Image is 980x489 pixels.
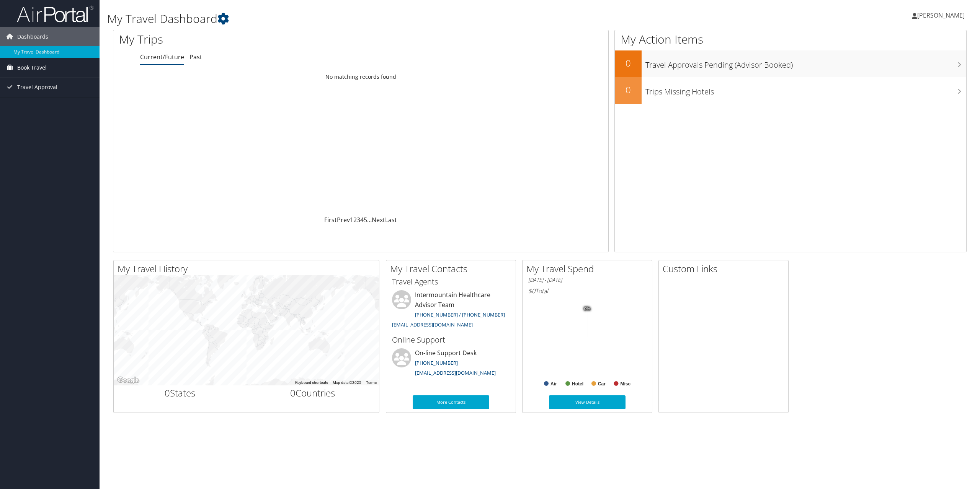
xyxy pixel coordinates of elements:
[116,375,141,385] a: Open this area in Google Maps (opens a new window)
[17,78,57,97] span: Travel Approval
[364,216,367,224] a: 5
[290,387,296,399] span: 0
[252,387,374,400] h2: Countries
[392,321,473,328] a: [EMAIL_ADDRESS][DOMAIN_NAME]
[415,359,458,366] a: [PHONE_NUMBER]
[357,216,360,224] a: 3
[615,77,966,104] a: 0Trips Missing Hotels
[17,27,48,46] span: Dashboards
[415,369,496,376] a: [EMAIL_ADDRESS][DOMAIN_NAME]
[385,216,397,224] a: Last
[598,381,606,387] text: Car
[615,57,642,70] h2: 0
[119,387,241,400] h2: States
[388,290,514,331] li: Intermountain Healthcare Advisor Team
[333,380,361,385] span: Map data ©2025
[572,381,583,387] text: Hotel
[415,311,505,318] a: [PHONE_NUMBER] / [PHONE_NUMBER]
[392,335,510,345] h3: Online Support
[584,307,590,311] tspan: 0%
[645,56,966,70] h3: Travel Approvals Pending (Advisor Booked)
[367,216,372,224] span: …
[324,216,337,224] a: First
[140,53,184,61] a: Current/Future
[165,387,170,399] span: 0
[113,70,608,84] td: No matching records found
[645,83,966,97] h3: Trips Missing Hotels
[526,262,652,275] h2: My Travel Spend
[295,380,328,385] button: Keyboard shortcuts
[116,375,141,385] img: Google
[392,276,510,287] h3: Travel Agents
[390,262,516,275] h2: My Travel Contacts
[366,380,377,385] a: Terms (opens in new tab)
[360,216,364,224] a: 4
[615,31,966,47] h1: My Action Items
[353,216,357,224] a: 2
[413,395,489,409] a: More Contacts
[350,216,353,224] a: 1
[528,276,646,284] h6: [DATE] - [DATE]
[917,11,965,19] span: [PERSON_NAME]
[663,262,788,275] h2: Custom Links
[912,4,972,27] a: [PERSON_NAME]
[17,5,93,23] img: airportal-logo.png
[107,11,684,27] h1: My Travel Dashboard
[621,381,631,387] text: Misc
[615,50,966,77] a: 0Travel Approvals Pending (Advisor Booked)
[337,216,350,224] a: Prev
[528,287,646,295] h6: Total
[17,58,47,77] span: Book Travel
[550,381,557,387] text: Air
[528,287,535,295] span: $0
[372,216,385,224] a: Next
[388,348,514,380] li: On-line Support Desk
[615,83,642,96] h2: 0
[118,262,379,275] h2: My Travel History
[189,53,202,61] a: Past
[549,395,626,409] a: View Details
[119,31,396,47] h1: My Trips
